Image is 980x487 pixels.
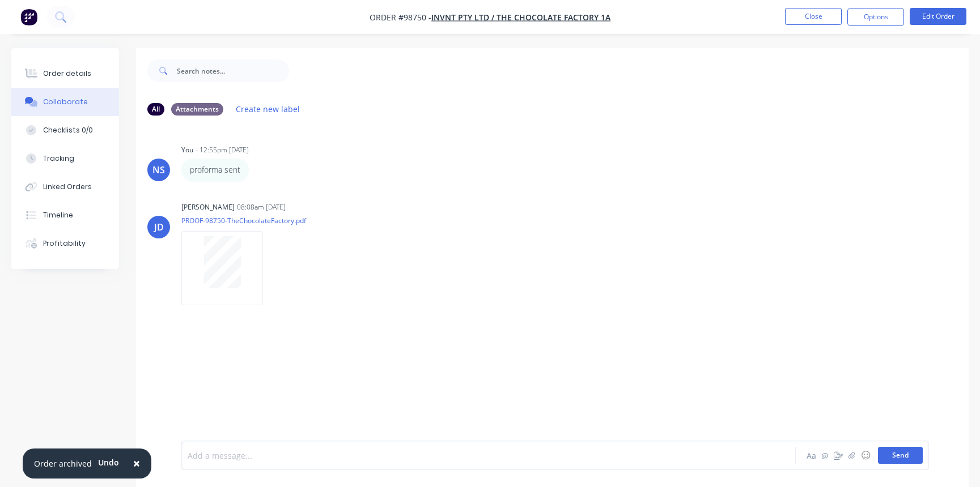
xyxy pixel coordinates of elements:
button: ☺ [859,448,872,462]
button: Undo [92,454,125,471]
span: Order #98750 - [370,12,431,23]
img: Factory [20,8,37,25]
div: [PERSON_NAME] [181,202,235,212]
button: Order details [11,59,119,88]
button: Edit Order [910,8,966,25]
button: Aa [804,448,818,462]
button: Close [785,8,842,25]
button: Create new label [230,101,306,117]
div: - 12:55pm [DATE] [196,145,249,155]
button: Profitability [11,229,119,258]
div: JD [154,220,164,234]
div: NS [152,163,165,177]
input: Search notes... [177,59,289,82]
button: Timeline [11,201,119,229]
button: @ [818,448,831,462]
div: Linked Orders [43,182,92,192]
p: proforma sent [190,164,240,176]
div: Attachments [171,103,223,116]
a: INVNT PTY LTD / The Chocolate Factory 1A [431,12,610,23]
div: Collaborate [43,97,88,107]
button: Tracking [11,144,119,173]
div: Order details [43,69,91,79]
button: Checklists 0/0 [11,116,119,144]
p: PROOF-98750-TheChocolateFactory.pdf [181,216,306,225]
div: All [147,103,164,116]
div: Checklists 0/0 [43,125,93,135]
div: Profitability [43,238,86,249]
div: You [181,145,193,155]
button: Close [122,450,151,477]
button: Send [878,447,923,464]
span: × [133,455,140,471]
div: Order archived [34,458,92,469]
div: 08:08am [DATE] [237,202,286,212]
button: Collaborate [11,88,119,116]
div: Tracking [43,153,74,164]
button: Linked Orders [11,173,119,201]
button: Options [847,8,904,26]
div: Timeline [43,210,73,220]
